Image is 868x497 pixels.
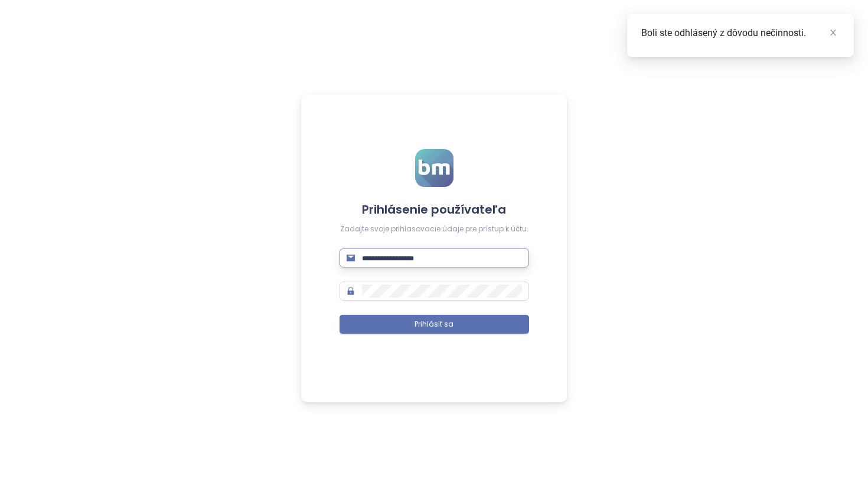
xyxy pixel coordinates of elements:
[340,315,529,334] button: Prihlásiť sa
[347,254,355,262] span: mail
[415,319,453,330] span: Prihlásiť sa
[340,224,529,235] div: Zadajte svoje prihlasovacie údaje pre prístup k účtu.
[641,26,840,40] div: Boli ste odhlásený z dôvodu nečinnosti.
[415,149,453,187] img: logo
[347,287,355,295] span: lock
[340,201,529,218] h4: Prihlásenie používateľa
[829,28,837,37] span: close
